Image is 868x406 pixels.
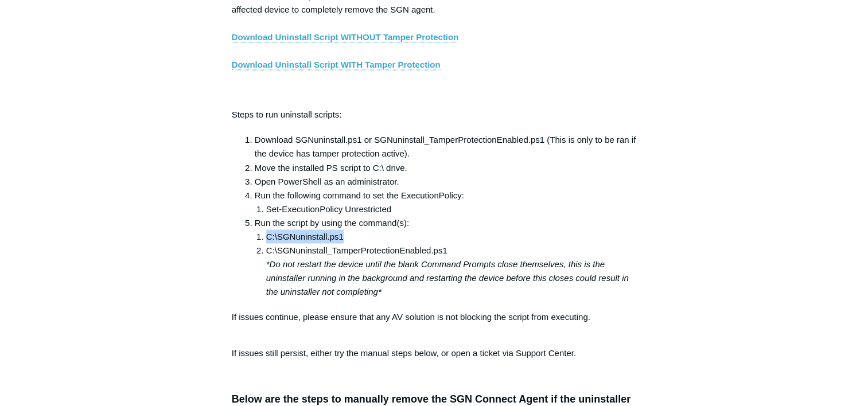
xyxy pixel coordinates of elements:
a: Download Uninstall Script WITHOUT Tamper Protection [232,32,459,42]
p: If issues still persist, either try the manual steps below, or open a ticket via Support Center. [232,346,637,360]
li: Set-ExecutionPolicy Unrestricted [266,202,637,216]
p: Steps to run uninstall scripts: [232,108,637,122]
li: C:\SGNuninstall.ps1 [266,229,637,243]
li: Open PowerShell as an administrator. [255,174,637,188]
li: Move the installed PS script to C:\ drive. [255,161,637,174]
em: *Do not restart the device until the blank Command Prompts close themselves, this is the uninstal... [266,259,629,296]
a: Download Uninstall Script WITH Tamper Protection [232,60,441,70]
li: Run the script by using the command(s): [255,216,637,298]
p: If issues continue, please ensure that any AV solution is not blocking the script from executing. [232,310,637,337]
li: Run the following command to set the ExecutionPolicy: [255,188,637,216]
li: Download SGNuninstall.ps1 or SGNuninstall_TamperProtectionEnabled.ps1 (This is only to be ran if ... [255,133,637,161]
li: C:\SGNuninstall_TamperProtectionEnabled.ps1 [266,243,637,298]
